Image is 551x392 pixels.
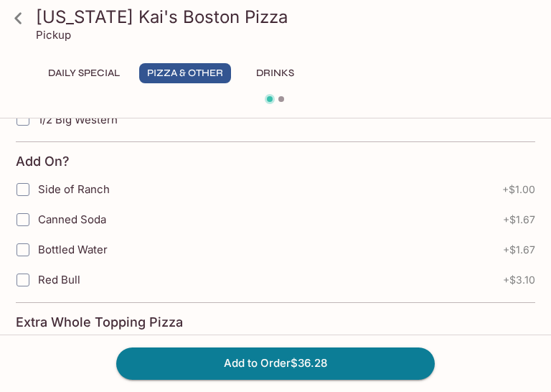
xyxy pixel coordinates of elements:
span: Red Bull [38,273,80,286]
span: 1/2 Big Western [38,113,118,126]
button: Drinks [242,63,307,83]
span: + $1.00 [502,184,535,195]
button: Daily Special [40,63,128,83]
span: Side of Ranch [38,182,110,196]
span: Canned Soda [38,213,106,226]
p: Pickup [36,28,71,42]
span: + $3.10 [503,274,535,286]
h4: Extra Whole Topping Pizza [16,314,183,330]
h3: [US_STATE] Kai's Boston Pizza [36,6,540,28]
button: Add to Order$36.28 [116,347,435,379]
button: Pizza & Other [139,63,231,83]
h4: Add On? [16,154,70,169]
span: Bottled Water [38,243,108,256]
span: + $1.67 [503,214,535,225]
span: + $1.67 [503,244,535,256]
